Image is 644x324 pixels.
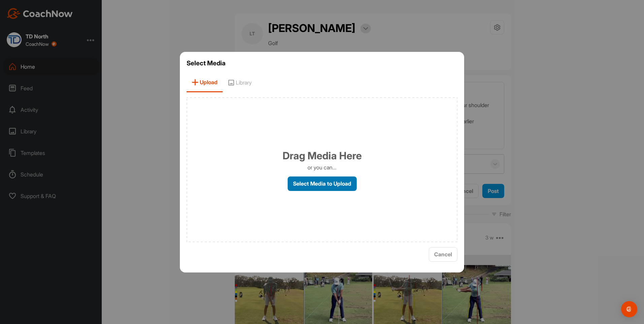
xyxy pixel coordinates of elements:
label: Select Media to Upload [288,176,357,191]
span: Library [223,73,257,92]
h1: Drag Media Here [283,148,362,163]
h3: Select Media [187,59,457,68]
div: Open Intercom Messenger [621,301,637,317]
p: or you can... [308,163,336,171]
span: Cancel [434,251,452,258]
button: Cancel [429,247,457,262]
span: Upload [187,73,223,92]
